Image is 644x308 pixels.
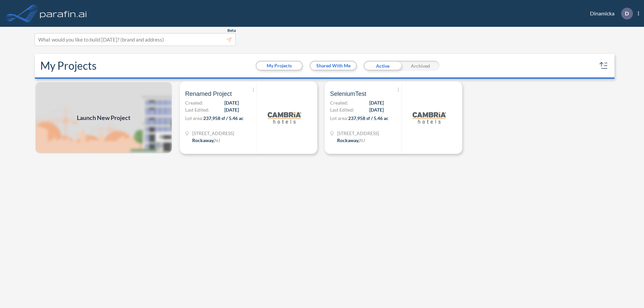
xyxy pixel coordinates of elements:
span: 237,958 sf / 5.46 ac [203,115,244,121]
div: Active [364,61,401,71]
button: Shared With Me [311,62,356,70]
span: Lot area: [330,115,348,121]
img: logo [413,101,446,134]
span: Lot area: [185,115,203,121]
span: Created: [330,99,348,106]
span: [DATE] [224,99,239,106]
div: Dinamicka [580,8,639,19]
span: Created: [185,99,203,106]
span: SeleniumTest [330,90,366,98]
span: [DATE] [369,99,384,106]
div: Rockaway, NJ [337,137,365,144]
img: logo [39,7,88,20]
span: Last Edited: [330,106,354,113]
span: 321 Mt Hope Ave [337,130,379,137]
span: Launch New Project [77,113,130,122]
span: NJ [359,137,365,143]
span: NJ [214,137,220,143]
button: sort [598,60,609,71]
img: add [35,81,172,154]
span: 237,958 sf / 5.46 ac [348,115,388,121]
span: Rockaway , [192,137,214,143]
span: Renamed Project [185,90,232,98]
span: [DATE] [369,106,384,113]
span: Beta [227,28,236,33]
span: [DATE] [224,106,239,113]
p: D [625,10,629,16]
button: My Projects [257,62,302,70]
span: Last Edited: [185,106,209,113]
div: Archived [401,61,439,71]
h2: My Projects [40,59,97,72]
a: Launch New Project [35,81,172,154]
img: logo [268,101,301,134]
span: Rockaway , [337,137,359,143]
div: Rockaway, NJ [192,137,220,144]
span: 321 Mt Hope Ave [192,130,234,137]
